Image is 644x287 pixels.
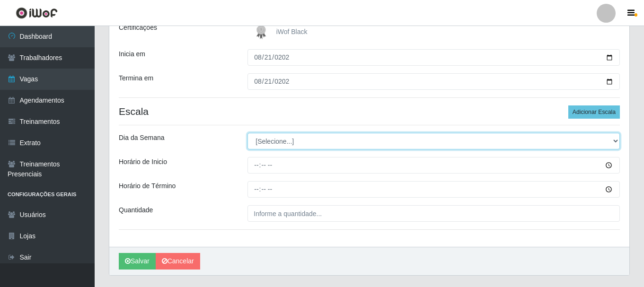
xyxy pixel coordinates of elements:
[119,49,145,59] label: Inicia em
[119,253,156,270] button: Salvar
[119,105,620,117] h4: Escala
[119,133,165,143] label: Dia da Semana
[252,23,274,42] img: iWof Black
[247,49,620,66] input: 00/00/0000
[247,205,620,222] input: Informe a quantidade...
[247,157,620,174] input: 00:00
[247,181,620,198] input: 00:00
[156,253,200,270] a: Cancelar
[568,105,620,119] button: Adicionar Escala
[119,157,167,167] label: Horário de Inicio
[16,7,58,19] img: CoreUI Logo
[276,28,308,35] span: iWof Black
[119,73,153,83] label: Termina em
[119,23,157,33] label: Certificações
[119,181,176,191] label: Horário de Término
[119,205,153,215] label: Quantidade
[247,73,620,90] input: 00/00/0000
